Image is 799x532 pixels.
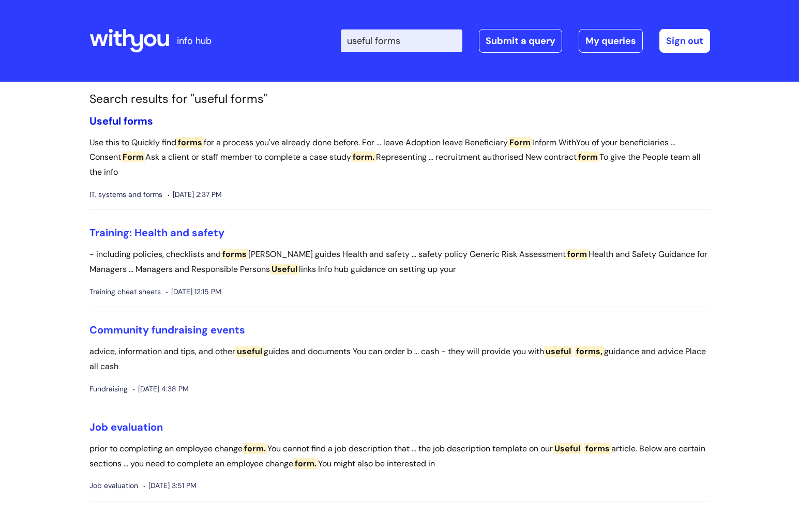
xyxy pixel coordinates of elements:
[584,443,611,454] span: forms
[124,114,153,128] span: forms
[351,151,376,162] span: form.
[121,151,145,162] span: Form
[89,420,163,434] a: Job evaluation
[89,92,710,107] h1: Search results for "useful forms"
[508,137,532,148] span: Form
[575,346,604,357] span: forms,
[166,285,221,298] span: [DATE] 12:15 PM
[89,226,224,239] a: Training: Health and safety
[270,264,299,275] span: Useful
[235,346,264,357] span: useful
[89,442,710,472] p: prior to completing an employee change You cannot find a job description that ... the job descrip...
[577,151,599,162] span: form
[89,285,161,298] span: Training cheat sheets
[89,114,153,128] a: Useful forms
[479,29,562,53] a: Submit a query
[243,443,267,454] span: form.
[143,479,197,492] span: [DATE] 3:51 PM
[293,458,318,469] span: form.
[89,323,245,337] a: Community fundraising events
[566,249,589,260] span: form
[89,188,162,201] span: IT, systems and forms
[221,249,248,260] span: forms
[89,344,710,374] p: advice, information and tips, and other guides and documents You can order b ... cash - they will...
[89,114,121,128] span: Useful
[341,29,462,52] input: Search
[341,29,710,53] div: | -
[544,346,572,357] span: useful
[553,443,582,454] span: Useful
[133,383,189,396] span: [DATE] 4:38 PM
[659,29,710,53] a: Sign out
[177,33,212,49] p: info hub
[89,135,710,180] p: Use this to Quickly find for a process you've already done before. For ... leave Adoption leave B...
[89,247,710,277] p: - including policies, checklists and [PERSON_NAME] guides Health and safety ... safety policy Gen...
[89,383,128,396] span: Fundraising
[176,137,204,148] span: forms
[168,188,222,201] span: [DATE] 2:37 PM
[579,29,643,53] a: My queries
[89,479,138,492] span: Job evaluation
